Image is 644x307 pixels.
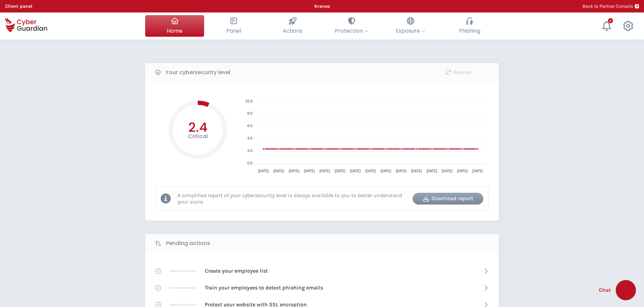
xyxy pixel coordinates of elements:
button: Home [145,15,204,37]
tspan: [DATE] [396,169,407,173]
div: Download report [418,194,478,203]
div: + [608,18,613,23]
tspan: [DATE] [381,169,391,173]
p: Create your employee list [205,267,268,275]
button: Actions [263,15,322,37]
tspan: 0.0 [247,161,252,165]
tspan: [DATE] [457,169,468,173]
tspan: [DATE] [411,169,422,173]
tspan: 4.0 [247,136,252,140]
b: Pending actions [166,239,210,247]
button: Panel [204,15,263,37]
tspan: 8.0 [247,111,252,115]
b: Client panel [5,3,32,9]
tspan: 10.0 [245,99,252,103]
tspan: [DATE] [350,169,361,173]
p: A simplified report of your cybersecurity level is always available to you to better understand y... [178,192,408,205]
tspan: [DATE] [442,169,453,173]
a: Back to Partner Console [582,3,639,10]
span: Exposure [396,27,425,35]
tspan: [DATE] [473,169,483,173]
iframe: chat widget [616,280,637,300]
tspan: [DATE] [273,169,284,173]
tspan: [DATE] [258,169,269,173]
tspan: [DATE] [289,169,299,173]
span: Chat [599,286,611,294]
span: Protection [335,27,368,35]
button: Rescan [423,66,494,78]
span: Phishing [459,27,480,35]
button: Download report [413,193,483,205]
button: Exposure [381,15,440,37]
tspan: [DATE] [304,169,315,173]
div: Rescan [428,68,489,76]
tspan: [DATE] [426,169,437,173]
span: Home [167,27,183,35]
span: Actions [283,27,302,35]
b: Kraneo [314,3,330,9]
button: Phishing [440,15,499,37]
tspan: 6.0 [247,124,252,128]
tspan: [DATE] [335,169,346,173]
span: Panel [226,27,241,35]
button: Protection [322,15,381,37]
b: Your cybersecurity level [165,68,230,76]
tspan: 2.0 [247,149,252,153]
tspan: [DATE] [319,169,330,173]
p: Train your employees to detect phishing emails [205,284,323,291]
tspan: [DATE] [365,169,376,173]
